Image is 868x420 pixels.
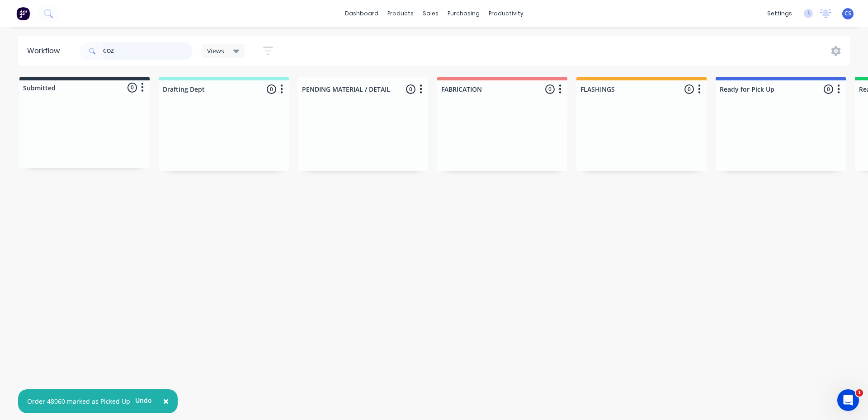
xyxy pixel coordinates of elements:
button: Undo [130,394,157,407]
div: purchasing [443,7,484,20]
span: 1 [856,389,863,397]
input: Search for orders... [103,42,193,60]
span: CS [844,9,851,18]
a: dashboard [340,7,383,20]
div: sales [418,7,443,20]
img: Factory [16,7,30,20]
div: Workflow [27,46,64,56]
div: products [383,7,418,20]
span: × [163,395,169,407]
div: Order 48060 marked as Picked Up [27,397,130,406]
div: productivity [484,7,528,20]
iframe: Intercom live chat [837,389,859,411]
button: Close [154,391,178,412]
div: settings [763,7,797,20]
span: Views [207,46,224,56]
